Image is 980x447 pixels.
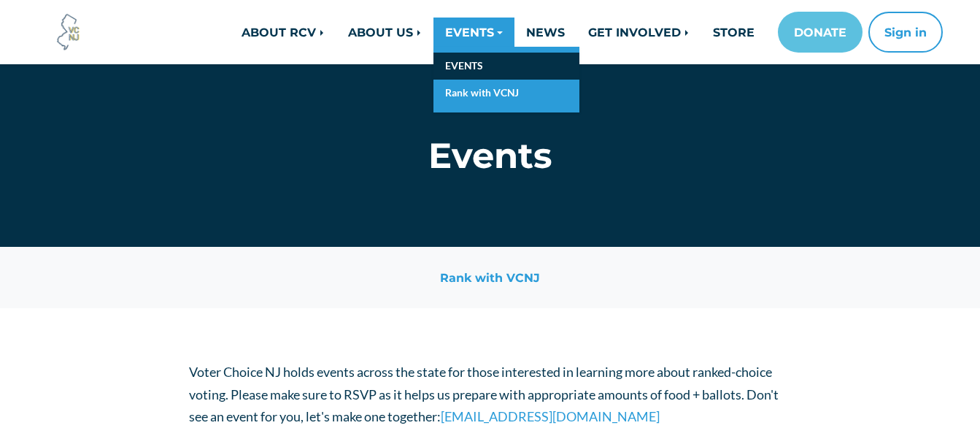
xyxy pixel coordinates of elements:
a: GET INVOLVED [576,18,701,47]
a: EVENTS [433,53,579,80]
div: EVENTS [433,47,579,112]
h1: Events [189,134,791,177]
a: Rank with VCNJ [433,80,579,107]
p: Voter Choice NJ holds events across the state for those interested in learning more about ranked-... [189,361,791,428]
nav: Main navigation [178,12,943,53]
a: NEWS [514,18,576,47]
a: ABOUT RCV [230,18,336,47]
a: Rank with VCNJ [427,264,553,291]
a: DONATE [778,12,863,53]
a: ABOUT US [336,18,433,47]
a: [EMAIL_ADDRESS][DOMAIN_NAME] [441,408,660,424]
a: STORE [701,18,766,47]
button: Sign in or sign up [868,12,943,53]
img: Voter Choice NJ [49,12,88,52]
a: EVENTS [433,18,514,47]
